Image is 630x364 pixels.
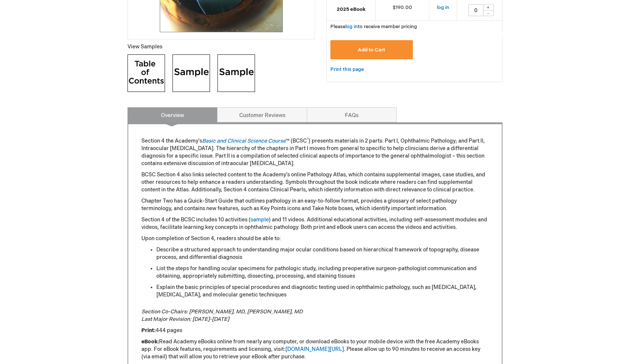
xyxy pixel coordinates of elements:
button: Add to Cart [330,40,413,59]
a: Customer Reviews [217,107,307,122]
a: FAQs [307,107,397,122]
strong: eBook: [141,338,159,345]
li: Explain the basic principles of special procedures and diagnostic testing used in ophthalmic path... [156,284,489,299]
a: Print this page [330,65,364,74]
li: List the steps for handling ocular specimens for pathologic study, including preoperative surgeon... [156,265,489,280]
div: + [483,4,494,11]
p: Upon completion of Section 4, readers should be able to: [141,235,489,242]
a: log in [345,24,358,30]
a: Basic and Clinical Science Course [202,138,286,144]
sup: ® [307,137,309,142]
em: Section Co-Chairs: [PERSON_NAME], MD, [PERSON_NAME], MD [141,308,303,315]
input: Qty [468,4,483,16]
strong: Print: [141,327,156,334]
img: Click to view [172,54,210,92]
a: [DOMAIN_NAME][URL] [285,346,344,352]
p: BCSC Section 4 also links selected content to the Academy’s online Pathology Atlas, which contain... [141,171,489,194]
p: 444 pages [141,327,489,334]
p: Section 4 the Academy's ™ (BCSC ) presents materials in 2 parts: Part I, Ophthalmic Pathology; an... [141,137,489,167]
strong: 2025 eBook [330,6,372,13]
img: Click to view [127,54,165,92]
li: Describe a structured approach to understanding major ocular conditions based on hierarchical fra... [156,246,489,261]
a: Overview [127,107,217,122]
em: Last Major Revision: [DATE]-[DATE] [141,316,229,322]
a: log in [437,5,449,11]
p: View Samples [127,43,315,51]
img: Click to view [217,54,255,92]
span: Please to receive member pricing [330,24,417,30]
div: - [483,10,494,16]
p: Section 4 of the BCSC includes 10 activities ( ) and 11 videos. Additional educational activities... [141,216,489,231]
p: Read Academy eBooks online from nearly any computer, or download eBooks to your mobile device wit... [141,338,489,361]
span: Add to Cart [358,47,385,53]
a: sample [250,217,269,223]
p: Chapter Two has a Quick-Start Guide that outlines pathology in an easy-to-follow format, provides... [141,197,489,212]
